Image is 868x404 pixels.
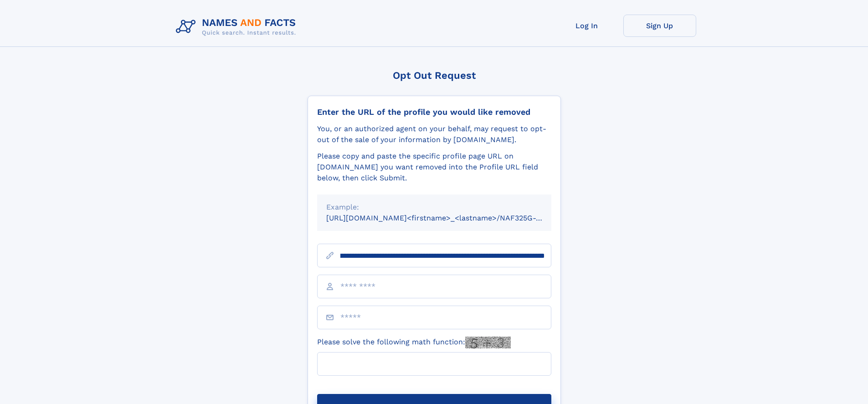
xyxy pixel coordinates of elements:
[326,214,569,222] small: [URL][DOMAIN_NAME]<firstname>_<lastname>/NAF325G-xxxxxxxx
[308,70,561,81] div: Opt Out Request
[317,107,551,117] div: Enter the URL of the profile you would like removed
[317,337,511,348] label: Please solve the following math function:
[623,15,696,37] a: Sign Up
[172,15,303,39] img: Logo Names and Facts
[550,15,623,37] a: Log In
[326,202,542,213] div: Example:
[317,151,551,184] div: Please copy and paste the specific profile page URL on [DOMAIN_NAME] you want removed into the Pr...
[317,123,551,145] div: You, or an authorized agent on your behalf, may request to opt-out of the sale of your informatio...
